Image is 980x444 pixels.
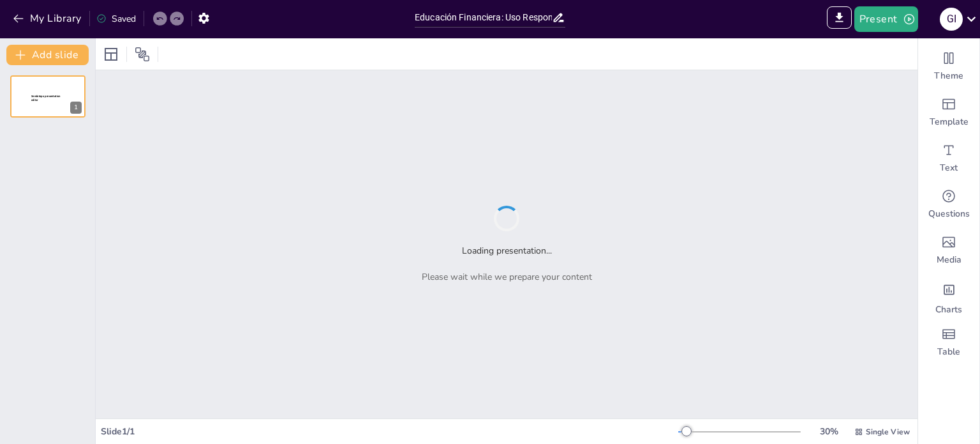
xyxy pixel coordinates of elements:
[96,12,136,26] div: Saved
[918,273,979,319] div: Add charts and graphs
[930,116,969,128] span: Template
[10,8,87,29] button: My Library
[813,425,844,438] div: 30 %
[918,43,979,89] div: Change the overall theme
[940,162,958,174] span: Text
[918,227,979,273] div: Add images, graphics, shapes or video
[934,70,963,82] span: Theme
[937,254,961,266] span: Media
[422,270,592,284] p: Please wait while we prepare your content
[31,95,61,102] span: Sendsteps presentation editor
[827,6,852,32] span: Export to PowerPoint
[940,8,963,31] div: G I
[101,44,121,65] div: Layout
[918,89,979,135] div: Add ready made slides
[940,6,963,32] button: G I
[6,45,89,65] button: Add slide
[918,319,979,365] div: Add a table
[937,346,960,358] span: Table
[70,102,82,114] div: 1
[462,244,552,257] h2: Loading presentation...
[918,135,979,181] div: Add text boxes
[10,75,85,118] div: 1
[101,425,678,438] div: Slide 1 / 1
[866,426,910,438] span: Single View
[135,47,150,62] span: Position
[415,8,552,27] input: Insert title
[935,303,962,316] span: Charts
[854,6,918,32] button: Present
[928,208,970,220] span: Questions
[918,181,979,227] div: Get real-time input from your audience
